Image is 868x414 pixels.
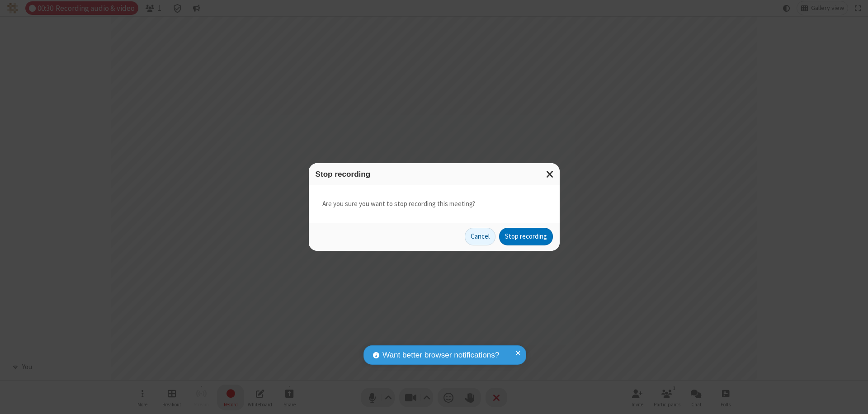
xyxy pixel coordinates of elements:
button: Stop recording [499,228,553,246]
h3: Stop recording [316,170,553,179]
button: Cancel [465,228,495,246]
div: Are you sure you want to stop recording this meeting? [309,185,560,223]
span: Want better browser notifications? [382,349,499,361]
button: Close modal [541,163,560,185]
